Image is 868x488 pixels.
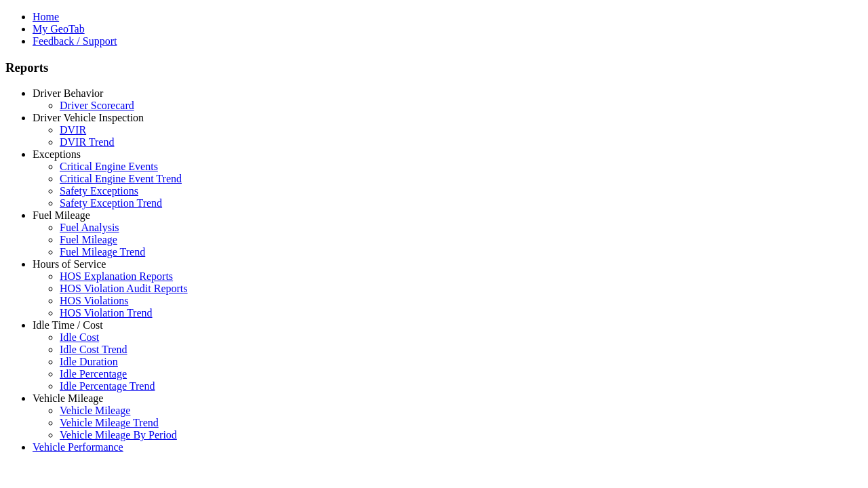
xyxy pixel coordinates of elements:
a: Critical Engine Event Trend [60,173,182,184]
a: Idle Cost [60,331,99,343]
a: Driver Scorecard [60,100,134,111]
a: Critical Engine Events [60,161,158,172]
a: HOS Explanation Reports [60,270,173,282]
a: Vehicle Mileage By Period [60,429,177,441]
a: Idle Duration [60,356,118,367]
a: Fuel Mileage Trend [60,246,145,258]
a: Vehicle Mileage [60,405,130,416]
a: Fuel Mileage [60,234,117,245]
a: Vehicle Mileage Trend [60,417,159,428]
a: Hours of Service [33,258,106,270]
a: My GeoTab [33,23,85,35]
a: Safety Exceptions [60,185,138,197]
a: Fuel Mileage [33,209,90,221]
a: Feedback / Support [33,35,117,47]
a: Idle Percentage [60,368,127,380]
a: Fuel Analysis [60,222,119,233]
a: Driver Vehicle Inspection [33,112,144,123]
h3: Reports [5,60,863,75]
a: Safety Exception Trend [60,197,162,209]
a: Idle Percentage Trend [60,380,155,392]
a: Idle Time / Cost [33,319,103,331]
a: Home [33,11,59,22]
a: HOS Violations [60,295,128,306]
a: Exceptions [33,148,81,160]
a: DVIR [60,124,86,136]
a: Idle Cost Trend [60,344,127,355]
a: Vehicle Mileage [33,392,103,404]
a: Vehicle Performance [33,441,123,453]
a: HOS Violation Audit Reports [60,283,188,294]
a: DVIR Trend [60,136,114,148]
a: Driver Behavior [33,87,103,99]
a: HOS Violation Trend [60,307,153,319]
